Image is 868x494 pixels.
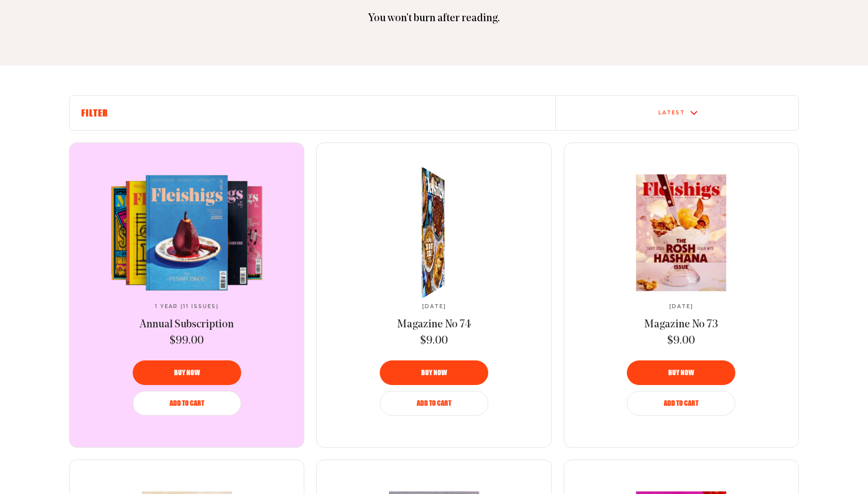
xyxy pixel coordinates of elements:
span: Add to Cart [417,400,451,407]
a: Magazine No 73 [644,318,718,332]
div: Latest [658,110,685,116]
button: Add to Cart [380,391,488,416]
a: Annual Subscription [140,318,234,332]
img: Magazine No 73 [599,174,764,291]
a: Annual SubscriptionAnnual Subscription [105,175,269,291]
span: [DATE] [669,304,693,310]
span: $9.00 [420,334,448,349]
button: Add to Cart [133,391,241,416]
span: Magazine No 74 [397,319,471,330]
img: Magazine No 74 [409,160,451,306]
a: Magazine No 74 [397,318,471,332]
button: Add to Cart [627,391,735,416]
span: Buy now [668,369,694,376]
a: Magazine No 73Magazine No 73 [599,175,763,291]
button: Buy now [380,360,488,385]
span: $99.00 [170,334,204,349]
p: You won't burn after reading. [69,11,799,26]
span: [DATE] [422,304,446,310]
span: Buy now [174,369,200,376]
a: Magazine No 74Magazine No 74 [352,175,516,291]
button: Buy now [627,360,735,385]
span: Magazine No 73 [644,319,718,330]
span: 1 Year (11 Issues) [155,304,219,310]
span: Buy now [421,369,447,376]
span: $9.00 [667,334,695,349]
span: Add to Cart [664,400,698,407]
img: Magazine No 74 [410,159,451,305]
h6: Filter [81,107,543,118]
span: Add to Cart [170,400,204,407]
span: Annual Subscription [140,319,234,330]
img: Annual Subscription [105,175,269,291]
button: Buy now [133,360,241,385]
